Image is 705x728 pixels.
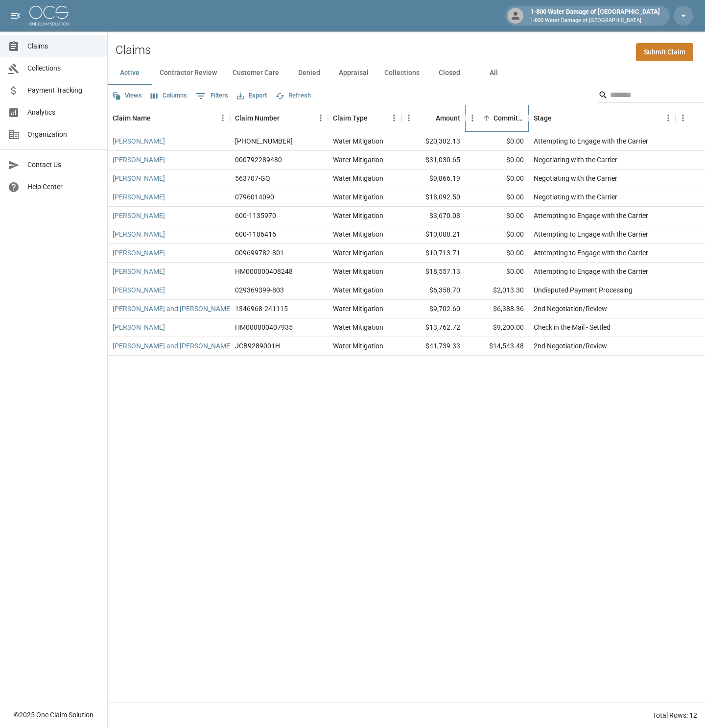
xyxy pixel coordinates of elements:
[113,304,232,314] a: [PERSON_NAME] and [PERSON_NAME]
[108,61,705,85] div: dynamic tabs
[401,318,465,337] div: $13,762.72
[401,337,465,356] div: $41,739.33
[427,61,471,85] button: Closed
[333,192,383,202] div: Water Mitigation
[387,111,401,125] button: Menu
[108,61,152,85] button: Active
[235,341,280,351] div: JCB9289001H
[14,710,94,720] div: © 2025 One Claim Solution
[465,170,529,188] div: $0.00
[471,61,516,85] button: All
[280,111,293,125] button: Sort
[465,104,529,132] div: Committed Amount
[534,192,617,202] div: Negotiating with the Carrier
[333,173,383,183] div: Water Mitigation
[235,285,284,295] div: 029369399-803
[113,285,165,295] a: [PERSON_NAME]
[534,136,648,146] div: Attempting to Engage with the Carrier
[113,155,165,165] a: [PERSON_NAME]
[552,111,565,125] button: Sort
[113,267,165,276] a: [PERSON_NAME]
[148,88,189,103] button: Select columns
[333,285,383,295] div: Water Mitigation
[376,61,427,85] button: Collections
[493,104,524,132] div: Committed Amount
[6,6,25,25] button: open drawer
[113,322,165,332] a: [PERSON_NAME]
[333,304,383,314] div: Water Mitigation
[333,211,383,220] div: Water Mitigation
[465,300,529,318] div: $6,388.36
[465,244,529,263] div: $0.00
[465,318,529,337] div: $9,200.00
[235,304,288,314] div: 1346968-241115
[333,104,368,132] div: Claim Type
[27,129,99,140] span: Organization
[401,151,465,170] div: $31,030.65
[526,7,664,24] div: 1-800 Water Damage of [GEOGRAPHIC_DATA]
[328,104,401,132] div: Claim Type
[235,104,280,132] div: Claim Number
[534,248,648,258] div: Attempting to Engage with the Carrier
[113,136,165,146] a: [PERSON_NAME]
[235,155,282,165] div: 000792289480
[193,88,231,104] button: Show filters
[676,111,690,125] button: Menu
[465,337,529,356] div: $14,543.48
[333,248,383,258] div: Water Mitigation
[27,107,99,118] span: Analytics
[113,229,165,239] a: [PERSON_NAME]
[653,710,697,720] div: Total Rows: 12
[401,170,465,188] div: $9,866.19
[401,281,465,300] div: $6,358.70
[333,322,383,332] div: Water Mitigation
[401,188,465,207] div: $18,092.50
[331,61,376,85] button: Appraisal
[29,6,69,25] img: ocs-logo-white-transparent.png
[235,229,276,239] div: 600-1186416
[636,43,693,61] a: Submit Claim
[113,192,165,202] a: [PERSON_NAME]
[333,136,383,146] div: Water Mitigation
[333,155,383,165] div: Water Mitigation
[225,61,287,85] button: Customer Care
[235,322,293,332] div: HM000000407935
[27,182,99,192] span: Help Center
[529,104,676,132] div: Stage
[235,211,276,220] div: 600-1135970
[27,85,99,96] span: Payment Tracking
[401,132,465,151] div: $20,302.13
[401,207,465,225] div: $3,670.08
[436,104,460,132] div: Amount
[27,41,99,51] span: Claims
[598,87,703,105] div: Search
[534,267,648,276] div: Attempting to Engage with the Carrier
[333,229,383,239] div: Water Mitigation
[313,111,328,125] button: Menu
[151,111,164,125] button: Sort
[368,111,381,125] button: Sort
[465,263,529,281] div: $0.00
[401,244,465,263] div: $10,713.71
[465,111,480,125] button: Menu
[534,173,617,183] div: Negotiating with the Carrier
[465,281,529,300] div: $2,013.30
[401,225,465,244] div: $10,008.21
[534,104,552,132] div: Stage
[465,151,529,170] div: $0.00
[401,111,416,125] button: Menu
[534,211,648,220] div: Attempting to Engage with the Carrier
[235,173,270,183] div: 563707-GQ
[333,341,383,351] div: Water Mitigation
[235,248,284,258] div: 009699782-801
[113,173,165,183] a: [PERSON_NAME]
[534,341,607,351] div: 2nd Negotiation/Review
[113,211,165,220] a: [PERSON_NAME]
[480,111,493,125] button: Sort
[661,111,676,125] button: Menu
[422,111,436,125] button: Sort
[110,88,144,103] button: Views
[465,188,529,207] div: $0.00
[273,88,313,103] button: Refresh
[235,192,274,202] div: 0796014090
